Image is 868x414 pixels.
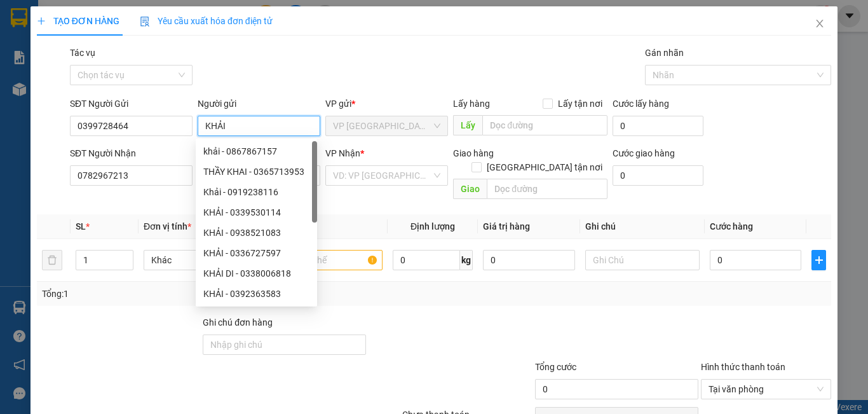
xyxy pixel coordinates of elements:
[37,16,119,26] span: TẠO ĐƠN HÀNG
[453,115,482,135] span: Lấy
[70,48,95,58] label: Tác vụ
[34,69,156,79] span: -----------------------------------------
[553,97,607,111] span: Lấy tận nơi
[70,146,193,160] div: SĐT Người Nhận
[42,250,62,270] button: delete
[645,48,684,58] label: Gán nhãn
[196,141,317,162] div: khải - 0867867157
[203,246,309,260] div: KHẢI - 0336727597
[613,148,675,158] label: Cước giao hàng
[203,205,309,219] div: KHẢI - 0339530114
[140,17,150,27] img: icon
[333,116,440,135] span: VP Phước Đông
[100,7,174,18] strong: ĐỒNG PHƯỚC
[70,97,193,111] div: SĐT Người Gửi
[37,17,46,25] span: plus
[325,148,360,158] span: VP Nhận
[140,16,273,26] span: Yêu cầu xuất hóa đơn điện tử
[410,221,455,231] span: Định lượng
[4,92,78,100] span: In ngày:
[580,214,705,239] th: Ghi chú
[483,250,574,270] input: 0
[453,148,494,158] span: Giao hàng
[203,185,309,199] div: Khải - 0919238116
[482,115,607,135] input: Dọc đường
[815,18,825,29] span: close
[203,144,309,158] div: khải - 0867867157
[203,335,366,355] input: Ghi chú đơn hàng
[196,223,317,243] div: KHẢI - 0938521083
[196,284,317,304] div: KHẢI - 0392363583
[203,165,309,179] div: THẦY KHAI - 0365713953
[453,99,490,109] span: Lấy hàng
[100,20,171,36] span: Bến xe [GEOGRAPHIC_DATA]
[203,266,309,280] div: KHẢI DI - 0338006818
[535,362,576,372] span: Tổng cước
[100,38,175,54] span: 01 Võ Văn Truyện, KP.1, Phường 2
[812,255,825,265] span: plus
[4,8,61,64] img: logo
[100,57,156,64] span: Hotline: 19001152
[325,97,448,111] div: VP gửi
[585,250,700,270] input: Ghi Chú
[802,6,837,42] button: Close
[203,226,309,240] div: KHẢI - 0938521083
[196,263,317,284] div: KHẢI DI - 0338006818
[453,179,487,199] span: Giao
[198,97,320,111] div: Người gửi
[64,81,133,90] span: VPPD1208250011
[268,250,383,270] input: VD: Bàn, Ghế
[460,250,473,270] span: kg
[710,221,753,231] span: Cước hàng
[151,251,250,270] span: Khác
[196,202,317,223] div: KHẢI - 0339530114
[482,160,607,174] span: [GEOGRAPHIC_DATA] tận nơi
[144,221,191,231] span: Đơn vị tính
[28,92,78,100] span: 14:40:34 [DATE]
[76,221,86,231] span: SL
[483,221,530,231] span: Giá trị hàng
[196,162,317,182] div: THẦY KHAI - 0365713953
[811,250,826,270] button: plus
[4,82,133,90] span: [PERSON_NAME]:
[613,116,703,136] input: Cước lấy hàng
[196,243,317,263] div: KHẢI - 0336727597
[701,362,785,372] label: Hình thức thanh toán
[42,287,336,301] div: Tổng: 1
[196,182,317,202] div: Khải - 0919238116
[709,380,824,399] span: Tại văn phòng
[487,179,607,199] input: Dọc đường
[613,99,669,109] label: Cước lấy hàng
[203,287,309,301] div: KHẢI - 0392363583
[203,317,273,328] label: Ghi chú đơn hàng
[613,165,703,186] input: Cước giao hàng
